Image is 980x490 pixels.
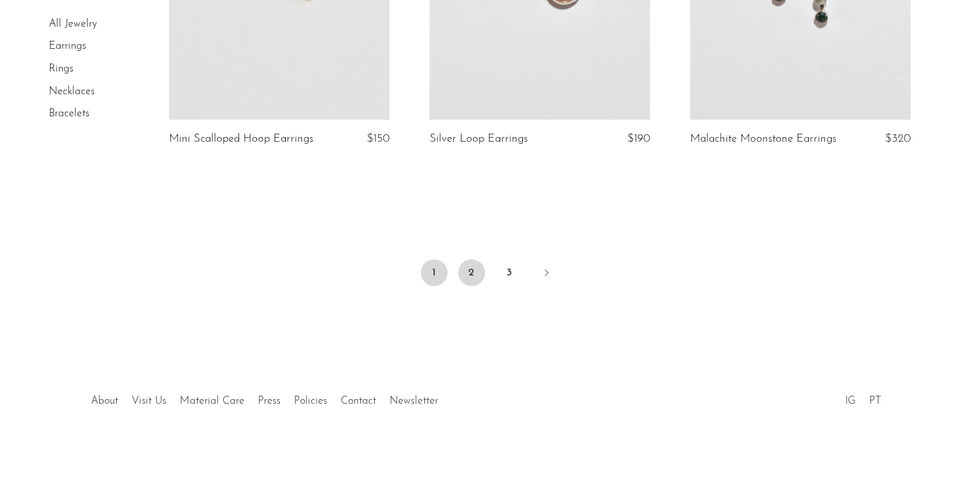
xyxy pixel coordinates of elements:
a: Silver Loop Earrings [430,133,528,145]
a: Bracelets [49,108,90,119]
a: Mini Scalloped Hoop Earrings [169,133,313,145]
a: IG [845,396,856,406]
a: Earrings [49,41,86,52]
a: PT [869,396,881,406]
ul: Quick links [84,385,445,410]
a: Next [533,259,560,289]
a: About [91,396,118,406]
span: $150 [367,133,389,144]
a: All Jewelry [49,19,97,29]
a: Necklaces [49,86,95,97]
span: $190 [627,133,650,144]
a: Policies [294,396,327,406]
a: Contact [341,396,376,406]
a: Rings [49,64,73,74]
a: Material Care [180,396,244,406]
a: 2 [458,259,485,286]
ul: Social Medias [838,385,888,410]
a: Malachite Moonstone Earrings [690,133,836,145]
span: 1 [421,259,448,286]
a: Visit Us [132,396,166,406]
a: 3 [496,259,522,286]
span: $320 [885,133,911,144]
a: Press [258,396,281,406]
